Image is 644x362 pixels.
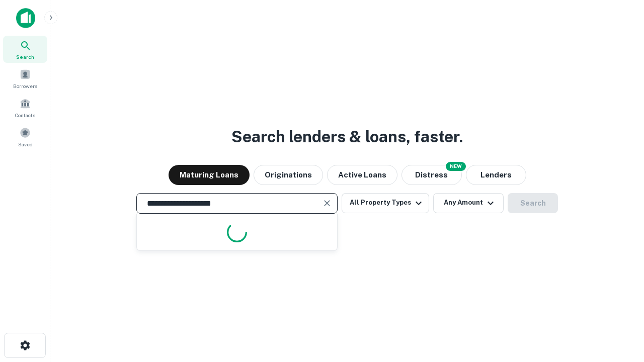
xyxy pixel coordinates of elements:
button: Search distressed loans with lien and other non-mortgage details. [401,165,462,185]
button: Any Amount [433,193,504,213]
button: All Property Types [342,193,429,213]
a: Contacts [3,94,47,121]
a: Search [3,36,47,63]
a: Saved [3,123,47,150]
h3: Search lenders & loans, faster. [231,125,463,149]
button: Clear [320,196,334,210]
iframe: Chat Widget [594,282,644,330]
button: Originations [254,165,323,185]
button: Maturing Loans [169,165,250,185]
img: capitalize-icon.png [16,8,35,28]
button: Active Loans [327,165,397,185]
a: Borrowers [3,65,47,92]
div: NEW [446,162,466,171]
span: Borrowers [13,82,37,90]
span: Search [16,53,34,61]
span: Contacts [15,111,35,119]
span: Saved [18,140,33,148]
button: Lenders [466,165,526,185]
